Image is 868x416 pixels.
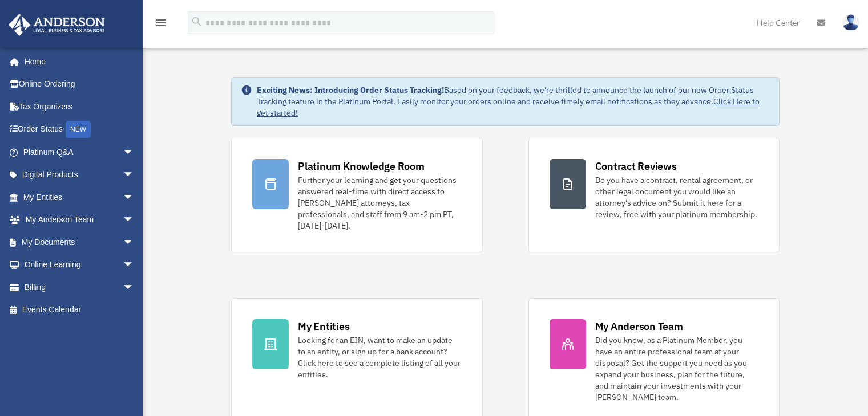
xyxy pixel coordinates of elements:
span: arrow_drop_down [123,209,146,232]
a: Home [8,50,146,73]
img: User Pic [842,14,859,31]
div: Did you know, as a Platinum Member, you have an entire professional team at your disposal? Get th... [595,335,758,403]
div: Further your learning and get your questions answered real-time with direct access to [PERSON_NAM... [298,174,461,231]
div: My Entities [298,319,349,333]
span: arrow_drop_down [123,254,146,277]
span: arrow_drop_down [123,231,146,254]
a: Order StatusNEW [8,118,151,141]
a: Platinum Q&Aarrow_drop_down [8,141,151,164]
a: Online Learningarrow_drop_down [8,254,151,276]
span: arrow_drop_down [123,164,146,187]
a: Billingarrow_drop_down [8,276,151,299]
span: arrow_drop_down [123,141,146,164]
i: search [191,15,203,28]
div: Based on your feedback, we're thrilled to announce the launch of our new Order Status Tracking fe... [257,84,770,119]
a: Events Calendar [8,299,151,321]
a: My Entitiesarrow_drop_down [8,186,151,209]
div: Do you have a contract, rental agreement, or other legal document you would like an attorney's ad... [595,174,758,220]
div: Contract Reviews [595,159,677,173]
a: My Documentsarrow_drop_down [8,231,151,254]
div: My Anderson Team [595,319,683,333]
img: Anderson Advisors Platinum Portal [5,14,108,36]
a: Tax Organizers [8,95,151,118]
a: Click Here to get started! [257,96,760,118]
div: Platinum Knowledge Room [298,159,425,173]
div: NEW [66,121,91,138]
a: Online Ordering [8,73,151,96]
a: Digital Productsarrow_drop_down [8,164,151,186]
a: Platinum Knowledge Room Further your learning and get your questions answered real-time with dire... [231,138,482,252]
span: arrow_drop_down [123,186,146,209]
div: Looking for an EIN, want to make an update to an entity, or sign up for a bank account? Click her... [298,335,461,380]
span: arrow_drop_down [123,276,146,299]
a: menu [154,20,168,30]
a: My Anderson Teamarrow_drop_down [8,209,151,231]
a: Contract Reviews Do you have a contract, rental agreement, or other legal document you would like... [528,138,780,252]
i: menu [154,16,168,30]
strong: Exciting News: Introducing Order Status Tracking! [257,85,444,95]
